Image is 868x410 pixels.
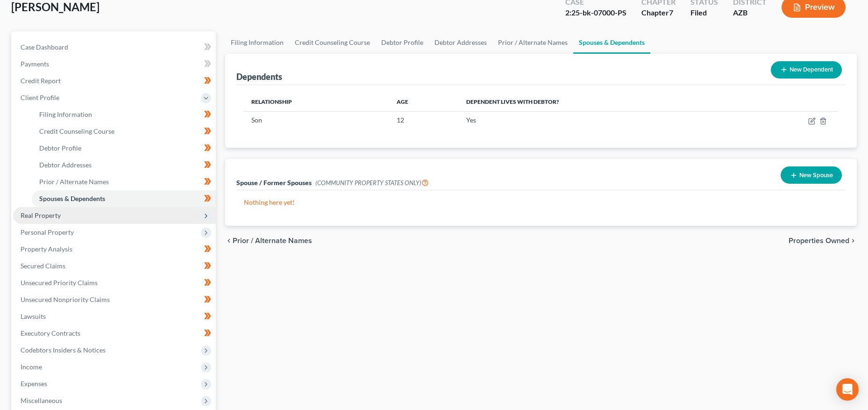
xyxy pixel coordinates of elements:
span: Property Analysis [21,245,72,253]
a: Debtor Profile [376,31,429,54]
div: 2:25-bk-07000-PS [565,7,626,18]
a: Lawsuits [13,308,216,325]
span: 7 [669,8,673,17]
th: Age [389,93,459,111]
a: Debtor Addresses [32,157,216,173]
span: Credit Report [21,77,61,85]
span: Personal Property [21,228,74,236]
th: Relationship [244,93,390,111]
td: Son [244,111,390,129]
i: chevron_left [225,237,233,245]
span: Prior / Alternate Names [233,237,312,245]
a: Filing Information [32,106,216,123]
span: Miscellaneous [21,396,62,404]
a: Debtor Profile [32,140,216,157]
span: Secured Claims [21,262,65,270]
a: Spouses & Dependents [573,31,650,54]
span: Prior / Alternate Names [39,178,109,186]
div: AZB [733,7,767,18]
span: Unsecured Nonpriority Claims [21,295,110,303]
div: Filed [690,7,718,18]
a: Spouses & Dependents [32,190,216,207]
span: Spouses & Dependents [39,194,105,202]
a: Prior / Alternate Names [492,31,573,54]
span: Lawsuits [21,312,46,320]
span: Case Dashboard [21,43,68,51]
button: New Dependent [771,61,842,79]
a: Credit Counseling Course [32,123,216,140]
a: Credit Counseling Course [289,31,376,54]
a: Debtor Addresses [429,31,492,54]
a: Payments [13,56,216,72]
a: Secured Claims [13,258,216,274]
a: Case Dashboard [13,39,216,56]
span: Income [21,363,42,371]
a: Property Analysis [13,241,216,258]
a: Credit Report [13,72,216,89]
th: Dependent lives with debtor? [459,93,740,111]
button: New Spouse [781,166,842,184]
i: chevron_right [849,237,857,245]
span: Properties Owned [789,237,849,245]
a: Unsecured Priority Claims [13,274,216,291]
a: Prior / Alternate Names [32,173,216,190]
span: Filing Information [39,110,92,118]
a: Unsecured Nonpriority Claims [13,291,216,308]
div: Chapter [641,7,676,18]
span: Client Profile [21,94,59,101]
a: Executory Contracts [13,325,216,342]
button: Properties Owned chevron_right [789,237,857,245]
span: Debtor Profile [39,144,81,152]
span: (COMMUNITY PROPERTY STATES ONLY) [315,179,429,187]
button: chevron_left Prior / Alternate Names [225,237,312,245]
span: Credit Counseling Course [39,127,114,135]
span: Debtor Addresses [39,161,92,169]
span: Payments [21,60,49,68]
span: Codebtors Insiders & Notices [21,346,106,354]
p: Nothing here yet! [244,198,839,207]
span: Real Property [21,211,61,219]
div: Open Intercom Messenger [836,378,859,401]
span: Expenses [21,380,47,388]
span: Unsecured Priority Claims [21,279,98,287]
div: Dependents [236,71,282,82]
a: Filing Information [225,31,289,54]
td: 12 [389,111,459,129]
span: Executory Contracts [21,329,80,337]
span: Spouse / Former Spouses [236,179,312,187]
td: Yes [459,111,740,129]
